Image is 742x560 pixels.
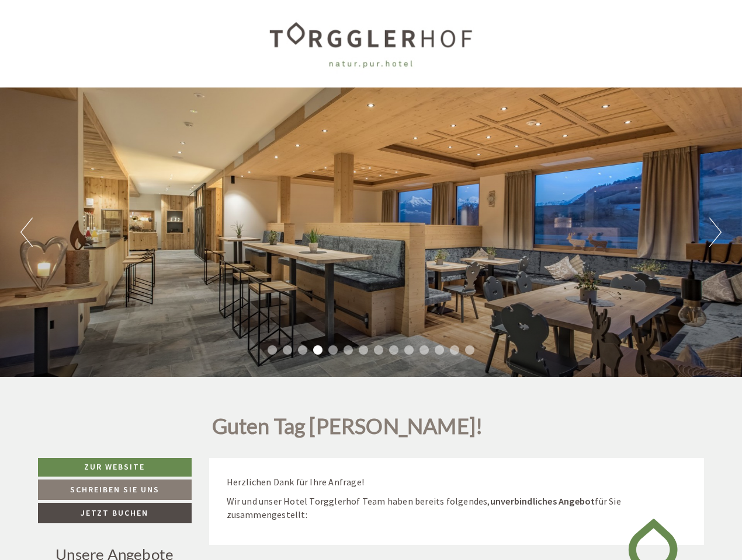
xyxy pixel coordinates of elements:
div: Guten Tag, wie können wir Ihnen helfen? [9,32,191,68]
a: Jetzt buchen [38,503,192,523]
h1: Guten Tag [PERSON_NAME]! [212,415,483,444]
div: [GEOGRAPHIC_DATA] [18,34,185,44]
a: Schreiben Sie uns [38,480,192,500]
p: Wir und unser Hotel Torgglerhof Team haben bereits folgendes, für Sie zusammengestellt: [227,495,687,521]
button: Next [709,218,722,247]
small: 22:27 [18,57,185,65]
button: Senden [390,307,460,328]
strong: unverbindliches Angebot [490,495,595,507]
button: Previous [20,218,33,247]
div: Sonntag [203,9,258,29]
p: Herzlichen Dank für Ihre Anfrage! [227,475,687,489]
a: Zur Website [38,458,192,477]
